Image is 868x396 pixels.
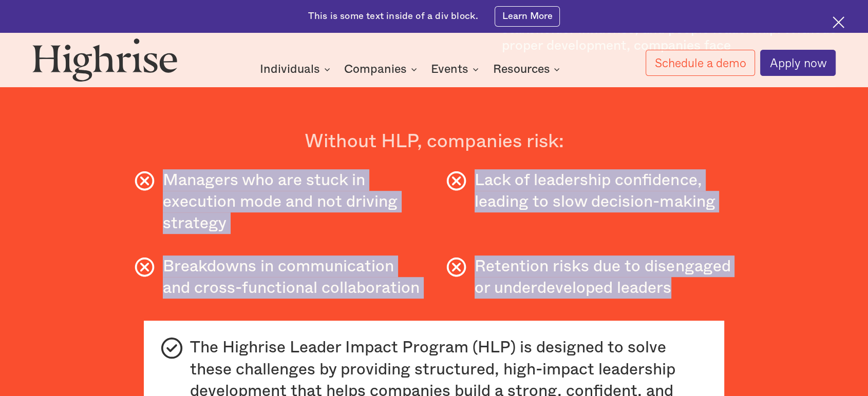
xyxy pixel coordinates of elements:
[760,50,835,76] a: Apply now
[260,63,333,75] div: Individuals
[493,63,550,75] div: Resources
[475,255,735,299] div: Retention risks due to disengaged or underdeveloped leaders
[344,63,407,75] div: Companies
[32,38,178,82] img: Highrise logo
[305,130,564,153] div: Without HLP, companies risk:
[163,169,423,234] div: Managers who are stuck in execution mode and not driving strategy
[163,255,423,299] div: Breakdowns in communication and cross-functional collaboration
[431,63,482,75] div: Events
[431,63,468,75] div: Events
[495,6,560,27] a: Learn More
[833,16,844,28] img: Cross icon
[344,63,420,75] div: Companies
[260,63,320,75] div: Individuals
[308,10,478,23] div: This is some text inside of a div block.
[475,169,735,212] div: Lack of leadership confidence, leading to slow decision-making
[646,50,755,76] a: Schedule a demo
[493,63,563,75] div: Resources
